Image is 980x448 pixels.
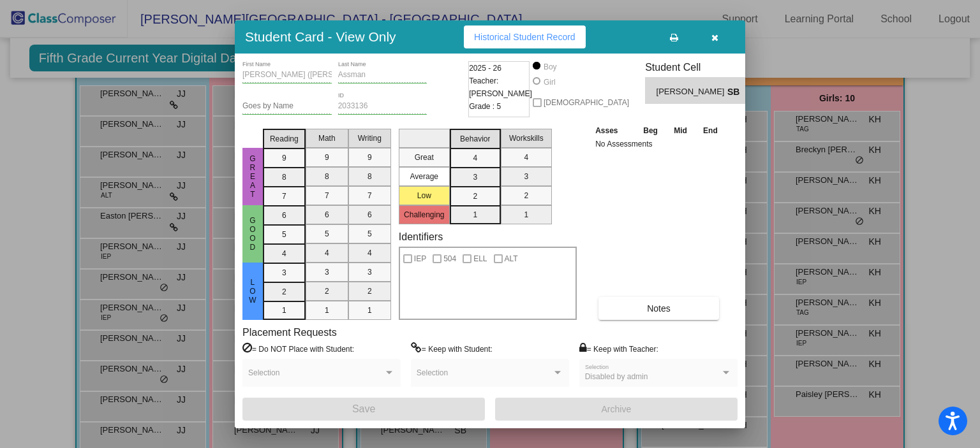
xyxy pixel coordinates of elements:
[464,25,586,48] button: Historical Student Record
[242,326,337,338] label: Placement Requests
[247,278,258,305] span: Low
[473,251,487,266] span: ELL
[585,372,648,381] span: Disabled by admin
[247,154,258,199] span: Great
[242,102,332,111] input: goes by name
[338,102,427,111] input: Enter ID
[695,124,725,138] th: End
[645,61,756,73] h3: Student Cell
[469,62,501,75] span: 2025 - 26
[352,403,375,414] span: Save
[474,32,575,42] span: Historical Student Record
[647,303,671,314] span: Notes
[592,138,726,150] td: No Assessments
[543,61,557,73] div: Boy
[495,398,738,421] button: Archive
[414,251,426,266] span: IEP
[543,76,556,88] div: Girl
[399,231,443,243] label: Identifiers
[242,342,354,355] label: = Do NOT Place with Student:
[666,124,695,138] th: Mid
[443,251,456,266] span: 504
[469,75,532,100] span: Teacher: [PERSON_NAME]
[602,404,632,414] span: Archive
[505,251,518,266] span: ALT
[598,297,719,320] button: Notes
[469,100,501,113] span: Grade : 5
[411,342,493,355] label: = Keep with Student:
[245,29,396,45] h3: Student Card - View Only
[544,95,629,110] span: [DEMOGRAPHIC_DATA]
[247,216,258,252] span: Good
[592,124,635,138] th: Asses
[242,398,485,421] button: Save
[657,85,727,99] span: [PERSON_NAME] ([PERSON_NAME]) [PERSON_NAME]
[579,342,658,355] label: = Keep with Teacher:
[727,85,745,99] span: SB
[635,124,665,138] th: Beg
